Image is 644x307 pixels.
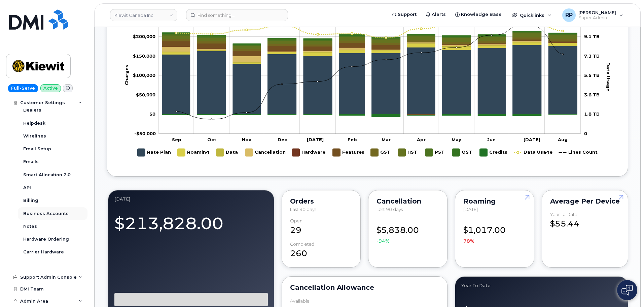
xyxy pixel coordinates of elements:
[136,92,155,97] tspan: $50,000
[487,137,496,142] tspan: Jun
[242,137,251,142] tspan: Nov
[584,131,587,136] tspan: 0
[138,146,171,159] g: Rate Plan
[461,283,622,288] div: Year to Date
[387,8,421,21] a: Support
[162,114,577,117] g: Credits
[133,72,155,78] g: $0
[133,72,155,78] tspan: $100,000
[606,62,611,91] tspan: Data Usage
[377,198,439,204] div: Cancellation
[584,92,600,97] tspan: 3.6 TB
[290,198,353,204] div: Orders
[178,146,210,159] g: Roaming
[451,8,506,21] a: Knowledge Base
[463,238,474,244] span: 78%
[565,11,573,19] span: RP
[463,198,526,204] div: Roaming
[578,10,616,15] span: [PERSON_NAME]
[290,218,302,223] div: Open
[290,299,310,304] div: available
[138,146,598,159] g: Legend
[162,45,577,114] g: Rate Plan
[114,196,268,202] div: August 2025
[207,137,216,142] tspan: Oct
[559,146,598,159] g: Lines Count
[290,218,353,236] div: 29
[584,111,600,117] tspan: 1.8 TB
[216,146,239,159] g: Data
[584,53,600,59] tspan: 7.3 TB
[162,42,577,64] g: Roaming
[133,53,155,59] g: $0
[558,137,568,142] tspan: Aug
[377,218,439,244] div: $5,838.00
[278,137,287,142] tspan: Dec
[398,11,417,18] span: Support
[162,42,577,62] g: Data
[621,285,633,296] img: Open chat
[114,210,268,235] div: $213,828.00
[162,41,577,62] g: Cancellation
[514,146,552,159] g: Data Usage
[290,242,353,259] div: 260
[134,131,156,136] tspan: -$50,000
[463,218,526,244] div: $1,017.00
[149,111,155,117] tspan: $0
[432,11,446,18] span: Alerts
[133,34,155,39] tspan: $200,000
[290,207,316,212] span: Last 90 days
[382,137,391,142] tspan: Mar
[377,207,403,212] span: Last 90 days
[421,8,451,21] a: Alerts
[524,137,540,142] tspan: [DATE]
[292,146,326,159] g: Hardware
[452,137,461,142] tspan: May
[133,34,155,39] g: $0
[186,9,288,21] input: Find something...
[550,198,620,204] div: Average per Device
[371,146,391,159] g: GST
[348,137,357,142] tspan: Feb
[133,53,155,59] tspan: $150,000
[520,12,544,18] span: Quicklinks
[245,146,286,159] g: Cancellation
[333,146,364,159] g: Features
[124,65,129,85] tspan: Charges
[507,8,556,22] div: Quicklinks
[398,146,419,159] g: HST
[550,212,620,229] div: $55.44
[461,11,502,18] span: Knowledge Base
[425,146,445,159] g: PST
[550,212,577,217] div: Year to Date
[290,285,439,290] div: Cancellation Allowance
[110,9,177,21] a: Kiewit Canada Inc
[377,238,390,244] span: -94%
[578,15,616,21] span: Super Admin
[480,146,507,159] g: Credits
[452,146,473,159] g: QST
[558,8,628,22] div: Ryan Partack
[134,131,156,136] g: $0
[136,92,155,97] g: $0
[290,242,314,247] div: completed
[172,137,181,142] tspan: Sep
[584,34,600,39] tspan: 9.1 TB
[417,137,426,142] tspan: Apr
[307,137,324,142] tspan: [DATE]
[584,72,600,78] tspan: 5.5 TB
[463,207,478,212] span: [DATE]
